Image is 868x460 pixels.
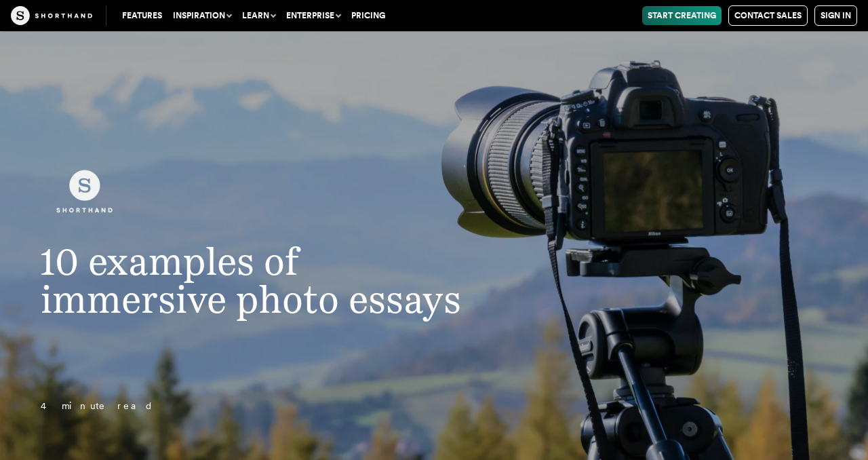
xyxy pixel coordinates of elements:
[814,5,857,26] a: Sign in
[237,6,281,25] button: Learn
[728,5,808,26] a: Contact Sales
[11,6,92,25] img: The Craft
[642,6,722,25] a: Start Creating
[117,6,167,25] a: Features
[346,6,391,25] a: Pricing
[14,242,504,318] h1: 10 examples of immersive photo essays
[281,6,346,25] button: Enterprise
[167,6,237,25] button: Inspiration
[14,398,504,415] p: 4 minute read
